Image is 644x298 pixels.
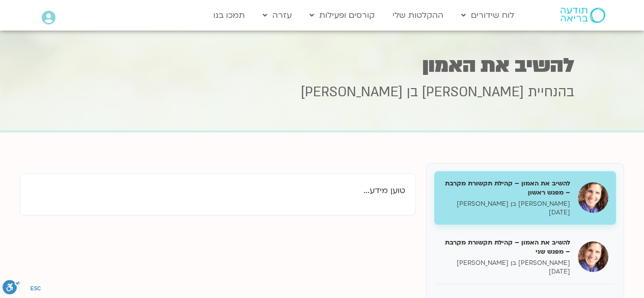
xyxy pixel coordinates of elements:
p: [DATE] [442,208,570,217]
a: תמכו בנו [208,6,250,25]
span: [PERSON_NAME] בן [PERSON_NAME] [301,83,524,101]
a: עזרה [258,6,297,25]
h5: להשיב את האמון – קהילת תקשורת מקרבת – מפגש ראשון [442,179,570,197]
h1: להשיב את האמון [70,56,574,75]
a: לוח שידורים [456,6,519,25]
img: תודעה בריאה [561,8,605,23]
p: [PERSON_NAME] בן [PERSON_NAME] [442,200,570,208]
p: [DATE] [442,267,570,276]
span: בהנחיית [528,83,574,101]
a: ההקלטות שלי [387,6,449,25]
h5: להשיב את האמון – קהילת תקשורת מקרבת – מפגש שני [442,238,570,256]
img: להשיב את האמון – קהילת תקשורת מקרבת – מפגש ראשון [578,182,608,213]
img: להשיב את האמון – קהילת תקשורת מקרבת – מפגש שני [578,241,608,272]
a: קורסים ופעילות [304,6,380,25]
p: [PERSON_NAME] בן [PERSON_NAME] [442,259,570,267]
p: טוען מידע... [31,184,405,198]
